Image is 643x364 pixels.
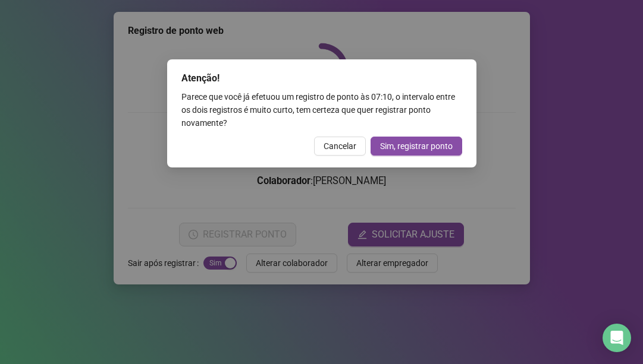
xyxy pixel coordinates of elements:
button: Sim, registrar ponto [371,137,462,156]
button: Cancelar [314,137,366,156]
span: Sim, registrar ponto [380,140,453,153]
span: Cancelar [324,140,356,153]
div: Parece que você já efetuou um registro de ponto às 07:10 , o intervalo entre os dois registros é ... [181,90,462,129]
div: Open Intercom Messenger [603,324,631,352]
div: Atenção! [181,71,462,86]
